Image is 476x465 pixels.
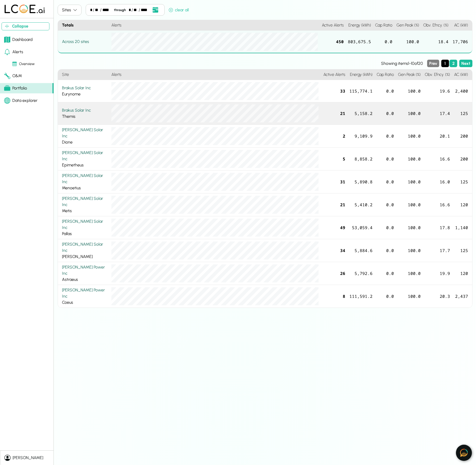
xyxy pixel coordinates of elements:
[58,60,423,67] div: Showing items 1 - 10 of 20
[423,239,452,262] div: 17.7
[321,262,347,285] div: 26
[93,7,94,13] div: /
[375,125,396,148] div: 0.0
[451,31,472,53] div: 17,706
[151,6,160,13] button: Open date picker
[396,102,423,125] div: 100.0
[321,102,347,125] div: 21
[321,69,347,80] h4: Active Alerts
[449,60,457,67] button: Page 2
[347,125,375,148] div: 9,109.9
[321,80,347,102] div: 33
[321,171,347,193] div: 31
[347,216,375,239] div: 53,059.4
[62,173,107,191] div: Menoetius
[141,7,150,13] div: year,
[4,85,27,91] div: Portfolio
[62,7,71,13] div: Sites
[90,7,92,13] div: month,
[169,7,189,13] div: clear all
[452,216,472,239] div: 1,140
[452,193,472,216] div: 120
[347,148,375,171] div: 8,858.2
[347,171,375,193] div: 5,890.8
[375,285,396,308] div: 0.0
[394,31,421,53] div: 100.0
[62,241,107,254] div: [PERSON_NAME] Solar Inc
[396,171,423,193] div: 100.0
[423,80,452,102] div: 19.6
[62,195,107,208] div: [PERSON_NAME] Solar Inc
[459,60,472,67] button: Next
[375,69,396,80] h4: Cap Ratio
[109,69,321,80] h4: Alerts
[396,69,423,80] h4: Gen Peak (%)
[62,85,107,97] div: Eurynome
[62,241,107,260] div: [PERSON_NAME]
[134,7,138,13] div: day,
[62,218,107,231] div: [PERSON_NAME] Solar Inc
[62,218,107,237] div: Pallas
[321,285,347,308] div: 8
[375,262,396,285] div: 0.0
[375,80,396,102] div: 0.0
[109,20,320,31] h4: Alerts
[62,173,107,185] div: [PERSON_NAME] Solar Inc
[346,20,373,31] h4: Energy (kWh)
[452,148,472,171] div: 200
[347,69,375,80] h4: Energy (kWh)
[423,193,452,216] div: 16.6
[4,37,33,43] div: Dashboard
[321,125,347,148] div: 2
[396,193,423,216] div: 100.0
[13,455,43,461] div: [PERSON_NAME]
[452,102,472,125] div: 125
[347,285,375,308] div: 111,591.2
[321,193,347,216] div: 21
[375,193,396,216] div: 0.0
[2,22,49,30] button: Collapse
[375,102,396,125] div: 0.0
[452,285,472,308] div: 2,437
[347,239,375,262] div: 5,884.6
[423,285,452,308] div: 20.3
[451,20,472,31] h4: AC (kW)
[4,97,38,104] div: Data explorer
[62,150,107,162] div: [PERSON_NAME] Solar Inc
[321,216,347,239] div: 49
[423,125,452,148] div: 20.1
[423,262,452,285] div: 19.9
[423,69,452,80] h4: Obv. Efncy. (%)
[441,60,449,67] button: Page 1
[95,7,99,13] div: day,
[452,239,472,262] div: 125
[320,31,346,53] div: 450
[62,287,107,306] div: Coeus
[347,80,375,102] div: 115,774.1
[396,262,423,285] div: 100.0
[100,7,102,13] div: /
[452,69,472,80] h4: AC (kW)
[396,125,423,148] div: 100.0
[320,20,346,31] h4: Active Alerts
[396,285,423,308] div: 100.0
[129,7,131,13] div: month,
[62,39,107,45] div: Across 20 sites
[62,127,107,139] div: [PERSON_NAME] Solar Inc
[452,262,472,285] div: 120
[62,107,107,113] div: Brakus Solar Inc
[62,150,107,168] div: Epimetheus
[167,6,191,16] button: clear all
[452,171,472,193] div: 125
[62,287,107,299] div: [PERSON_NAME] Power Inc
[347,193,375,216] div: 5,410.2
[347,262,375,285] div: 5,792.6
[62,264,107,283] div: Astraeus
[423,102,452,125] div: 17.4
[452,125,472,148] div: 200
[375,239,396,262] div: 0.0
[460,449,468,457] img: open chat
[321,148,347,171] div: 5
[4,73,22,79] div: O&M
[4,49,23,55] div: Alerts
